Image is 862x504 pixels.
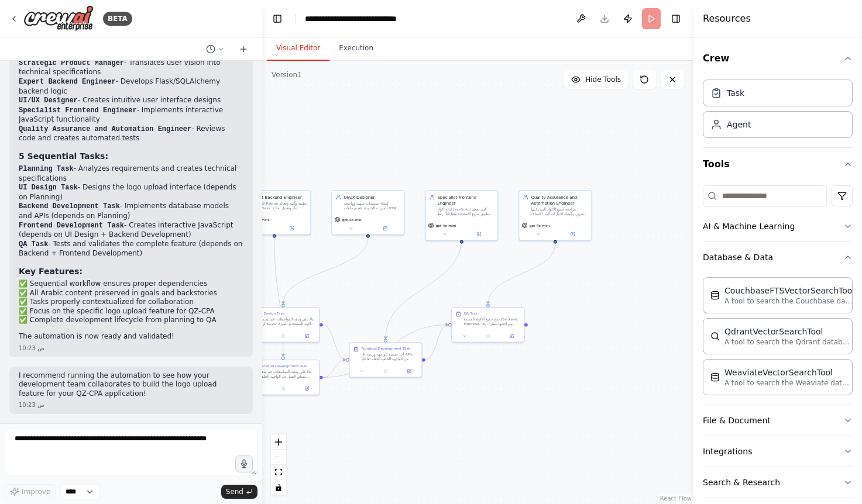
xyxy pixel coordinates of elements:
[323,357,346,380] g: Edge from 10441754-3406-4fc3-afda-3ba019042951 to a1255274-0a02-4e63-8f57-f77705fef3f3
[383,238,465,339] g: Edge from 218e9cdd-a00b-4f2b-83e5-d997bc8c7118 to a1255274-0a02-4e63-8f57-f77705fef3f3
[271,434,286,495] div: React Flow controls
[703,211,853,241] button: AI & Machine Learning
[703,467,853,498] button: Search & Research
[502,333,521,340] button: Open in side panel
[703,12,751,26] h4: Resources
[19,267,83,276] strong: Key Features:
[727,119,751,130] div: Agent
[234,42,253,56] button: Start a new chat
[437,207,494,216] div: كتابة أكواد JavaScript التي تجعل التطبيق سريع الاستجابة وتفاعلياً. ربط الواجهات الأمامية مع الـ A...
[271,480,286,495] button: toggle interactivity
[272,70,302,80] div: Version 1
[19,401,243,409] div: 10:23 ص
[19,202,243,220] li: - Implements database models and APIs (depends on Planning)
[19,164,243,183] li: - Analyzes requirements and creates technical specifications
[703,42,853,75] button: Crew
[727,87,744,99] div: Task
[399,368,419,375] button: Open in side panel
[369,225,402,232] button: Open in side panel
[703,436,853,467] button: Integrations
[703,148,853,181] button: Tools
[710,372,720,382] img: WeaviateVectorSearchTool
[703,272,853,405] div: Database & Data
[344,194,400,200] div: UI/UX Designer
[703,75,853,147] div: Crew
[271,434,286,450] button: zoom in
[724,367,853,378] div: WeaviateVectorSearchTool
[425,190,498,241] div: Specialist Frontend Engineerكتابة أكواد JavaScript التي تجعل التطبيق سريع الاستجابة وتفاعلياً. رب...
[19,78,116,86] code: Expert Backend Engineer
[724,296,853,306] p: A tool to search the Couchbase database for relevant information on internal documents.
[668,11,684,27] button: Hide right sidebar
[22,487,50,496] span: Improve
[271,333,296,340] button: No output available
[437,194,494,206] div: Specialist Frontend Engineer
[259,317,315,326] div: بناءً على وثيقة المواصفات، قم بتصميم واجهة المستخدم للميزة الجديدة لرفع الشعار. التصميم يجب أن يت...
[724,337,853,347] p: A tool to search the Qdrant database for relevant information on internal documents.
[518,190,592,241] div: Quality Assurance and Automation Engineerمراجعة جميع الأكواد التي يكتبها الفريق، وإنشاء اختبارات ...
[23,5,94,32] img: Logo
[331,190,404,235] div: UI/UX Designerإنشاء تصميمات بديهية وواضحة للميزات الجديدة. تقديم ملفات HTML و CSS التي توفر تجربة...
[19,125,243,143] li: - Reviews code and creates automated tests
[201,42,229,56] button: Switch to previous chat
[344,201,400,210] div: إنشاء تصميمات بديهية وواضحة للميزات الجديدة. تقديم ملفات HTML و CSS التي توفر تجربة مستخدم سلسة و...
[19,183,243,202] li: - Designs the logo upload interface (depends on Planning)
[221,485,257,499] button: Send
[275,225,308,232] button: Open in side panel
[19,165,74,173] code: Planning Task
[724,378,853,388] p: A tool to search the Weaviate database for relevant information on internal documents.
[462,231,496,238] button: Open in side panel
[19,344,243,353] div: 10:23 ص
[250,194,307,200] div: Expert Backend Engineer
[19,307,243,316] li: ✅ Focus on the specific logo upload feature for QZ-CPA
[19,184,78,192] code: UI Design Task
[272,238,286,357] g: Edge from 293e71da-a8d0-4b98-8b4a-2a59076cfc3f to 10441754-3406-4fc3-afda-3ba019042951
[19,59,124,67] code: Strategic Product Manager
[269,11,286,27] button: Hide left sidebar
[19,298,243,307] li: ✅ Tasks properly contextualized for collaboration
[19,289,243,298] li: ✅ All Arabic content preserved in goals and backstories
[305,13,437,25] nav: breadcrumb
[329,36,383,61] button: Execution
[246,360,320,395] div: Backend Development Taskبناءً على وثيقة المواصفات، قم بتنفيذ منطق العمل في الواجهة الخلفية (Backe...
[19,221,243,240] li: - Creates interactive JavaScript (depends on UI Design + Backend Development)
[297,333,317,340] button: Open in side panel
[238,190,311,235] div: Expert Backend Engineerكتابة أكواد Python نظيفة وآمنة وفعالة لتطبيق Flask. بناء وتعديل نماذج قاعد...
[19,96,243,106] li: - Creates intuitive user interface designs
[19,222,124,230] code: Frontend Development Task
[297,385,317,392] button: Open in side panel
[529,223,550,228] span: gpt-4o-mini
[323,322,448,380] g: Edge from 10441754-3406-4fc3-afda-3ba019042951 to 1190dc8c-53e9-48ab-bf57-491d352f4f5c
[259,370,315,379] div: بناءً على وثيقة المواصفات، قم بتنفيذ منطق العمل في الواجهة الخلفية (Backend) باستخدام Flask و SQL...
[531,194,588,206] div: Quality Assurance and Automation Engineer
[246,307,320,343] div: UI Design Taskبناءً على وثيقة المواصفات، قم بتصميم واجهة المستخدم للميزة الجديدة لرفع الشعار. الت...
[564,70,628,89] button: Hide Tools
[5,484,56,499] button: Improve
[373,368,398,375] button: No output available
[226,487,243,496] span: Send
[463,311,478,316] div: QA Task
[19,106,243,125] li: - Implements interactive JavaScript functionality
[435,223,456,228] span: gpt-4o-mini
[703,405,853,436] button: File & Document
[19,106,137,115] code: Specialist Frontend Engineer
[323,322,346,363] g: Edge from d2400c9f-99cf-4406-912f-47c5fb8331e4 to a1255274-0a02-4e63-8f57-f77705fef3f3
[556,231,589,238] button: Open in side panel
[19,240,48,248] code: QA Task
[19,332,243,341] p: The automation is now ready and validated!
[259,311,284,316] div: UI Design Task
[19,96,78,105] code: UI/UX Designer
[19,240,243,258] li: - Tests and validates the complete feature (depends on Backend + Frontend Development)
[248,218,269,222] span: gpt-4o-mini
[710,332,720,341] img: QdrantVectorSearchTool
[19,151,108,161] strong: 5 Sequential Tasks:
[271,465,286,480] button: fit view
[342,218,362,222] span: gpt-4o-mini
[19,58,243,77] li: - Translates user vision into technical specifications
[476,333,500,340] button: No output available
[425,322,448,363] g: Edge from a1255274-0a02-4e63-8f57-f77705fef3f3 to 1190dc8c-53e9-48ab-bf57-491d352f4f5c
[250,201,307,210] div: كتابة أكواد Python نظيفة وآمنة وفعالة لتطبيق Flask. بناء وتعديل نماذج قاعدة البيانات (SQLAlchemy ...
[463,317,520,326] div: دمج جميع الأكواد الجديدة (Backend, Frontend, UI)، ومراجعتها سطراً بسطر. كتابة وتنفيذ اختبارات آلي...
[485,244,558,304] g: Edge from e45db47a-d813-4076-8036-e0e962dbf14e to 1190dc8c-53e9-48ab-bf57-491d352f4f5c
[19,202,120,210] code: Backend Development Task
